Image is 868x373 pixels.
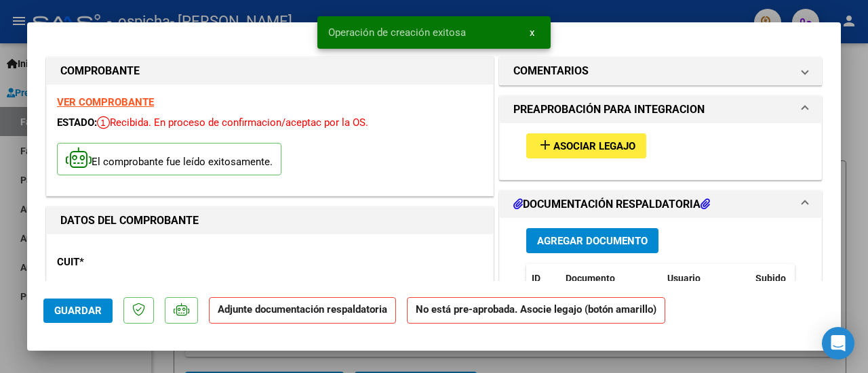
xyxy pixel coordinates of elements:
strong: No está pre-aprobada. Asocie legajo (botón amarillo) [407,297,665,324]
datatable-header-cell: Usuario [662,264,750,293]
span: x [530,26,534,39]
datatable-header-cell: Documento [560,264,662,293]
span: ESTADO: [57,116,97,129]
span: Documento [566,273,615,284]
div: PREAPROBACIÓN PARA INTEGRACION [500,123,821,179]
p: El comprobante fue leído exitosamente. [57,143,281,176]
h1: PREAPROBACIÓN PARA INTEGRACION [513,102,705,118]
span: ID [532,273,540,284]
button: x [519,20,545,45]
datatable-header-cell: ID [526,264,560,293]
span: Usuario [667,273,701,284]
div: Open Intercom Messenger [822,327,854,359]
h1: DOCUMENTACIÓN RESPALDATORIA [513,196,710,213]
span: Asociar Legajo [553,140,635,152]
a: VER COMPROBANTE [57,96,154,108]
span: Subido [755,273,786,284]
span: Agregar Documento [537,235,648,247]
mat-expansion-panel-header: PREAPROBACIÓN PARA INTEGRACION [500,96,821,123]
span: Guardar [54,305,102,317]
datatable-header-cell: Subido [750,264,818,293]
span: Operación de creación exitosa [328,26,466,39]
p: CUIT [57,255,184,270]
strong: DATOS DEL COMPROBANTE [60,214,199,227]
mat-expansion-panel-header: COMENTARIOS [500,58,821,85]
strong: COMPROBANTE [60,64,140,77]
h1: COMENTARIOS [513,63,589,79]
button: Asociar Legajo [526,133,646,158]
button: Agregar Documento [526,228,658,253]
button: Guardar [43,299,113,323]
mat-expansion-panel-header: DOCUMENTACIÓN RESPALDATORIA [500,191,821,218]
span: Recibida. En proceso de confirmacion/aceptac por la OS. [97,116,368,129]
mat-icon: add [537,137,553,153]
strong: Adjunte documentación respaldatoria [218,303,387,315]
